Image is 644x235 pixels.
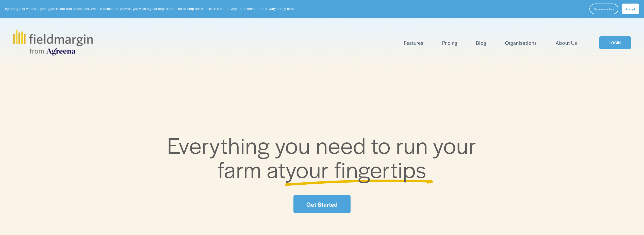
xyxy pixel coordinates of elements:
[404,39,423,47] a: folder dropdown
[286,153,426,185] span: your fingertips
[255,6,294,11] a: in our privacy policy here
[167,129,482,185] span: Everything you need to run your farm at
[404,39,423,47] span: Features
[442,39,457,47] a: Pricing
[293,195,350,213] a: Get Started
[476,39,486,47] a: Blog
[622,4,639,14] button: Accept
[5,6,295,11] p: By using this website, you agree to our use of cookies. We use cookies to provide you with a grea...
[589,4,618,14] button: Manage cookies
[626,7,635,11] span: Accept
[505,39,537,47] a: Organisations
[599,36,631,49] a: LOGIN
[594,7,614,11] span: Manage cookies
[13,30,93,55] img: fieldmargin.com
[556,39,577,47] a: About Us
